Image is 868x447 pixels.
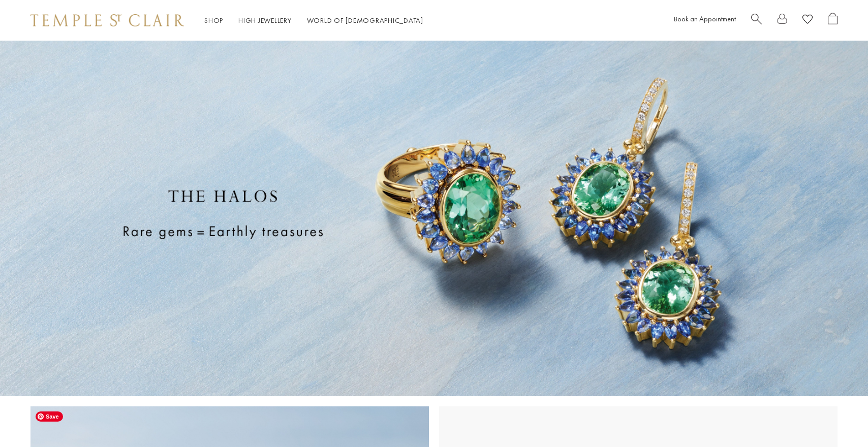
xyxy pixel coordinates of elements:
[751,13,762,28] a: Search
[204,16,223,25] a: ShopShop
[674,14,736,23] a: Book an Appointment
[307,16,423,25] a: World of [DEMOGRAPHIC_DATA]World of [DEMOGRAPHIC_DATA]
[802,13,813,28] a: View Wishlist
[36,411,63,422] span: Save
[30,14,184,26] img: Temple St. Clair
[828,13,838,28] a: Open Shopping Bag
[817,399,858,437] iframe: Gorgias live chat messenger
[204,14,423,27] nav: Main navigation
[238,16,292,25] a: High JewelleryHigh Jewellery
